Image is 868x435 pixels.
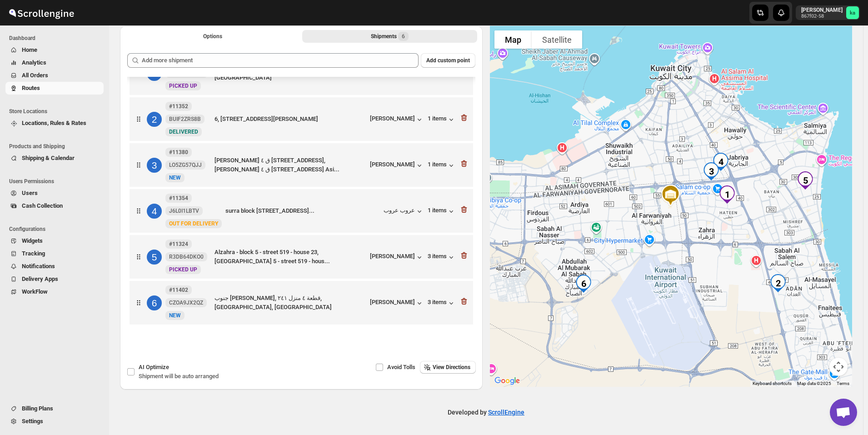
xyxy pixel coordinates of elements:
button: 3 items [428,253,456,262]
button: Map camera controls [829,358,848,376]
b: #11380 [169,149,188,155]
input: Add more shipment [142,53,419,68]
button: Add custom point [421,53,475,68]
span: Users [22,190,38,196]
button: Show satellite imagery [532,30,582,49]
span: DELIVERED [169,129,198,135]
span: NEW [169,312,181,319]
div: 4 [147,204,162,219]
span: Locations, Rules & Rates [22,120,86,126]
button: Show street map [494,30,532,49]
span: Store Locations [9,108,105,115]
span: WorkFlow [22,288,48,295]
span: Avoid Tolls [387,364,415,370]
div: 6, [STREET_ADDRESS][PERSON_NAME] [215,115,366,124]
button: All Route Options [125,30,300,43]
div: [PERSON_NAME] ق ٤ [STREET_ADDRESS], [PERSON_NAME] ق ٤ [STREET_ADDRESS] Asi... [215,156,366,174]
span: Widgets [22,237,43,244]
p: [PERSON_NAME] [801,6,843,14]
span: NEW [169,175,181,181]
button: Tracking [5,247,104,260]
span: Settings [22,418,43,425]
div: 2#11352BUIF2ZRS8BNewDELIVERED6, [STREET_ADDRESS][PERSON_NAME][PERSON_NAME]1 items [130,97,473,141]
span: khaled alrashidi [846,6,859,19]
div: 2 [765,270,791,296]
button: Selected Shipments [302,30,477,43]
b: #11352 [169,103,188,110]
span: 6 [402,33,405,40]
button: [PERSON_NAME] [370,299,424,308]
button: User menu [796,5,860,20]
div: [PERSON_NAME] [370,161,424,170]
text: ka [850,10,855,16]
div: 5 [147,250,162,265]
span: Tracking [22,250,45,257]
div: 3#11380LO5ZG57QJJNewNEW[PERSON_NAME] ق ٤ [STREET_ADDRESS], [PERSON_NAME] ق ٤ [STREET_ADDRESS] Asi... [130,143,473,187]
a: ScrollEngine [488,409,524,416]
div: 3 [698,159,724,184]
span: Add custom point [426,57,470,64]
img: ScrollEngine [7,1,75,24]
b: #11324 [169,241,188,247]
button: Shipping & Calendar [5,152,104,165]
span: Billing Plans [22,405,53,412]
div: 6#11402CZOA9JX2QZNewNEWجنوب [PERSON_NAME], قطعة ٤ منزل ٢٤١, [GEOGRAPHIC_DATA], [GEOGRAPHIC_DATA][... [130,281,473,325]
button: Widgets [5,235,104,247]
span: All Orders [22,72,48,79]
button: View Directions [420,361,476,374]
p: Developed by [448,408,524,417]
div: 4 [708,149,733,175]
span: LO5ZG57QJJ [169,161,202,169]
div: 6 [147,295,162,310]
span: Notifications [22,263,55,270]
span: Delivery Apps [22,275,58,282]
button: 3 items [428,299,456,308]
span: View Directions [433,364,470,371]
span: Configurations [9,225,105,233]
div: Open chat [830,399,857,426]
div: 1 [714,182,740,207]
span: OUT FOR DELIVERY [169,220,218,227]
span: Routes [22,85,40,91]
p: 867f02-58 [801,14,843,19]
span: R3DB64DKO0 [169,253,204,260]
button: Routes [5,82,104,95]
span: PICKED UP [169,266,197,273]
span: CZOA9JX2QZ [169,299,203,306]
span: AI Optimize [139,364,169,370]
button: Users [5,187,104,200]
span: BUIF2ZRS8B [169,115,201,123]
div: Alzahra - block 5 - street 519 - house 23, [GEOGRAPHIC_DATA] 5 - street 519 - hous... [215,248,366,266]
button: 1 items [428,207,456,216]
b: #11402 [169,287,188,293]
span: Options [203,33,222,40]
div: Selected Shipments [120,46,483,333]
div: surra block [STREET_ADDRESS]... [225,206,380,215]
button: عروب عروب [384,207,424,216]
div: 5 [793,168,818,193]
div: 4#11354J6L0I1LBTVNewOUT FOR DELIVERYsurra block [STREET_ADDRESS]...عروب عروب1 items [130,189,473,233]
div: 6 [571,271,596,296]
button: Cash Collection [5,200,104,212]
div: 3 [147,158,162,173]
a: Terms (opens in new tab) [837,381,849,386]
span: Shipment will be auto arranged [139,373,219,380]
button: 1 items [428,161,456,170]
span: Dashboard [9,35,105,42]
div: 2 [147,112,162,127]
button: [PERSON_NAME] [370,115,424,124]
button: [PERSON_NAME] [370,253,424,262]
div: Shipments [371,32,409,41]
span: Products and Shipping [9,143,105,150]
span: Analytics [22,59,46,66]
div: 5#11324R3DB64DKO0NewPICKED UPAlzahra - block 5 - street 519 - house 23, [GEOGRAPHIC_DATA] 5 - str... [130,235,473,279]
button: Notifications [5,260,104,273]
button: Home [5,44,104,56]
span: J6L0I1LBTV [169,207,199,215]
